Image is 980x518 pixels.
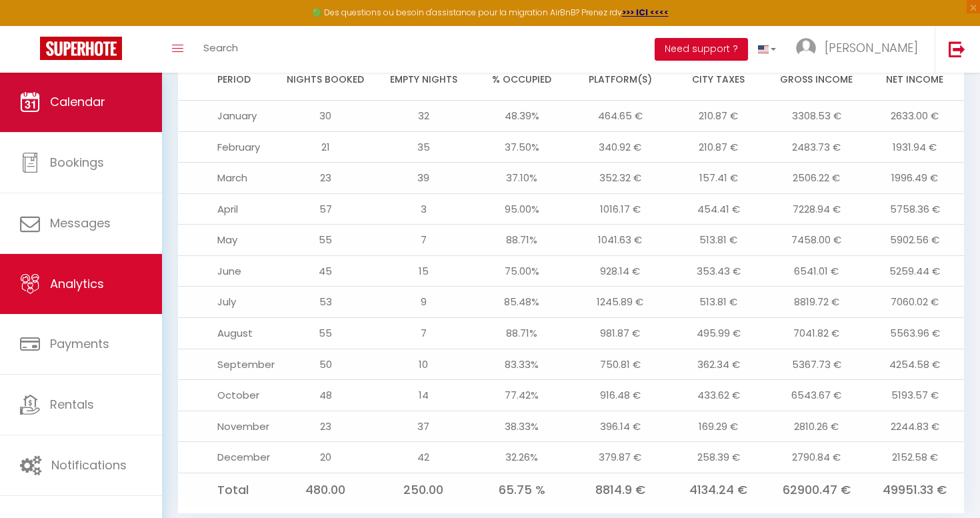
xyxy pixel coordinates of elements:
span: Bookings [50,154,104,171]
td: 353.43 € [669,255,767,287]
td: 48.39% [473,101,571,132]
td: October [178,380,276,411]
a: ... [PERSON_NAME] [786,26,935,73]
td: 7060.02 € [866,287,964,318]
td: 35 [375,131,473,163]
td: 6541.01 € [767,255,865,287]
td: 4254.58 € [866,349,964,380]
td: 513.81 € [669,225,767,256]
td: 513.81 € [669,287,767,318]
td: February [178,131,276,163]
td: 21 [276,131,374,163]
span: Rentals [50,396,94,413]
td: 30 [276,101,374,132]
td: 2790.84 € [767,442,865,473]
td: 928.14 € [571,255,669,287]
td: August [178,317,276,349]
td: 88.71% [473,317,571,349]
td: 37 [375,411,473,442]
td: 7041.82 € [767,317,865,349]
td: 42 [375,442,473,473]
td: 340.92 € [571,131,669,163]
td: 258.39 € [669,442,767,473]
button: Need support ? [655,38,748,61]
td: 362.34 € [669,349,767,380]
td: 8819.72 € [767,287,865,318]
td: 75.00% [473,255,571,287]
td: 83.33% [473,349,571,380]
td: 379.87 € [571,442,669,473]
td: June [178,255,276,287]
td: 8814.9 € [571,473,669,507]
td: 57 [276,193,374,225]
td: 37.10% [473,163,571,194]
td: 85.48% [473,287,571,318]
td: 6543.67 € [767,380,865,411]
td: 95.00% [473,193,571,225]
td: 5902.56 € [866,225,964,256]
td: September [178,349,276,380]
td: Total [178,473,276,507]
td: July [178,287,276,318]
td: 2810.26 € [767,411,865,442]
td: 250.00 [375,473,473,507]
td: 2633.00 € [866,101,964,132]
span: Notifications [51,457,127,473]
td: May [178,225,276,256]
td: 23 [276,411,374,442]
td: April [178,193,276,225]
span: Payments [50,335,109,352]
td: 65.75 % [473,473,571,507]
td: 7 [375,225,473,256]
td: 981.87 € [571,317,669,349]
span: Analytics [50,275,104,292]
a: >>> ICI <<<< [622,7,669,18]
td: 5367.73 € [767,349,865,380]
td: January [178,101,276,132]
td: 2152.58 € [866,442,964,473]
td: 20 [276,442,374,473]
td: 38.33% [473,411,571,442]
td: 23 [276,163,374,194]
td: 5193.57 € [866,380,964,411]
td: 1016.17 € [571,193,669,225]
td: 464.65 € [571,101,669,132]
td: 495.99 € [669,317,767,349]
td: 32 [375,101,473,132]
td: 15 [375,255,473,287]
img: Super Booking [40,37,122,60]
td: 14 [375,380,473,411]
td: 210.87 € [669,131,767,163]
td: 10 [375,349,473,380]
td: 45 [276,255,374,287]
td: 39 [375,163,473,194]
td: 88.71% [473,225,571,256]
a: Search [193,26,248,73]
img: ... [796,38,816,58]
td: 916.48 € [571,380,669,411]
td: 157.41 € [669,163,767,194]
td: March [178,163,276,194]
span: [PERSON_NAME] [825,39,918,56]
td: 7458.00 € [767,225,865,256]
td: 5758.36 € [866,193,964,225]
td: 1931.94 € [866,131,964,163]
td: December [178,442,276,473]
td: 480.00 [276,473,374,507]
td: 750.81 € [571,349,669,380]
span: Calendar [50,93,105,110]
td: 2506.22 € [767,163,865,194]
td: 210.87 € [669,101,767,132]
td: 2244.83 € [866,411,964,442]
td: 396.14 € [571,411,669,442]
td: 454.41 € [669,193,767,225]
td: 32.26% [473,442,571,473]
td: 3 [375,193,473,225]
td: 9 [375,287,473,318]
img: logout [949,41,965,57]
td: 37.50% [473,131,571,163]
td: 55 [276,317,374,349]
td: 62900.47 € [767,473,865,507]
span: Search [203,41,238,55]
td: 1041.63 € [571,225,669,256]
